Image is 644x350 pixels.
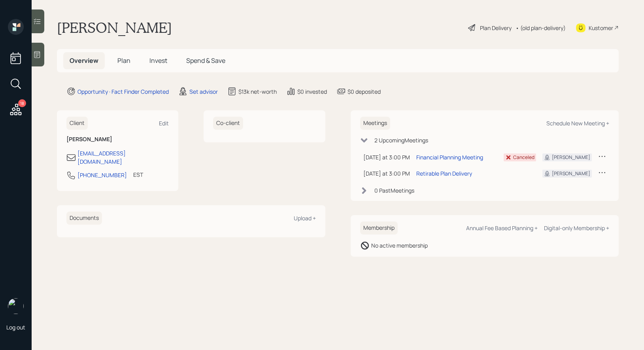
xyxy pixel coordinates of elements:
h6: Meetings [360,117,390,130]
div: Set advisor [189,87,218,96]
span: Invest [149,56,167,65]
div: Opportunity · Fact Finder Completed [77,87,169,96]
div: [PERSON_NAME] [552,170,590,177]
div: 18 [18,99,26,107]
div: $13k net-worth [238,87,277,96]
div: [EMAIL_ADDRESS][DOMAIN_NAME] [77,149,169,166]
div: Canceled [513,154,534,161]
h1: [PERSON_NAME] [57,19,172,36]
h6: Membership [360,221,398,235]
img: treva-nostdahl-headshot.png [8,298,24,314]
div: No active membership [371,241,428,250]
span: Overview [70,56,98,65]
div: Upload + [294,214,316,222]
h6: Client [66,117,88,130]
div: • (old plan-delivery) [516,24,566,32]
div: $0 deposited [347,87,381,96]
div: Digital-only Membership + [544,224,609,232]
div: [PERSON_NAME] [552,154,590,161]
h6: Co-client [213,117,243,130]
div: Retirable Plan Delivery [416,169,472,178]
div: $0 invested [297,87,327,96]
div: 2 Upcoming Meeting s [374,136,428,144]
div: [DATE] at 3:00 PM [363,169,410,178]
div: Plan Delivery [480,24,512,32]
div: [DATE] at 3:00 PM [363,153,410,161]
div: Edit [159,119,169,127]
span: Spend & Save [186,56,225,65]
h6: Documents [66,212,102,225]
span: Plan [117,56,130,65]
div: Schedule New Meeting + [546,119,609,127]
div: Financial Planning Meeting [416,153,483,161]
div: [PHONE_NUMBER] [77,171,127,179]
h6: [PERSON_NAME] [66,136,169,143]
div: Kustomer [589,24,613,32]
div: EST [133,170,143,179]
div: Log out [6,324,25,331]
div: Annual Fee Based Planning + [466,224,538,232]
div: 0 Past Meeting s [374,186,414,195]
